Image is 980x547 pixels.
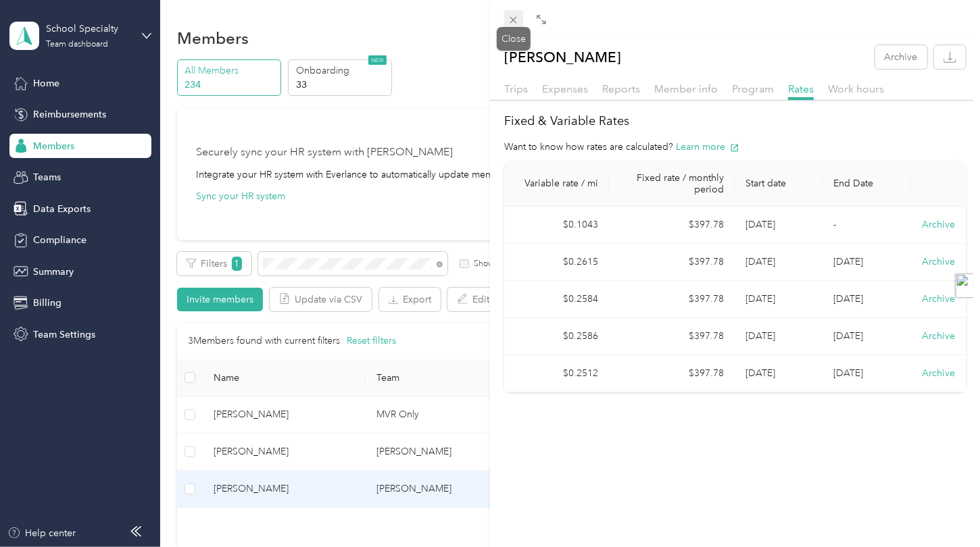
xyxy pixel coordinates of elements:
span: Trips [504,82,528,95]
td: [DATE] [735,207,823,244]
div: Close [497,27,531,51]
td: [DATE] [735,318,823,355]
td: [DATE] [823,281,911,318]
div: Want to know how rates are calculated? [504,140,966,154]
span: Work hours [828,82,884,95]
button: Archive [922,366,955,380]
td: [DATE] [735,244,823,281]
td: $0.2586 [504,318,609,355]
td: $397.78 [609,318,735,355]
td: [DATE] [735,355,823,392]
span: Rates [788,82,814,95]
th: End Date [823,161,911,207]
button: Archive [922,217,955,232]
button: Archive [922,329,955,343]
td: [DATE] [823,355,911,392]
td: [DATE] [735,281,823,318]
h2: Fixed & Variable Rates [504,112,966,130]
span: Reports [602,82,640,95]
td: $0.2512 [504,355,609,392]
td: $397.78 [609,355,735,392]
td: [DATE] [823,318,911,355]
td: $0.2615 [504,244,609,281]
th: Start date [735,161,823,207]
th: Variable rate / mi [504,161,609,207]
span: Program [732,82,774,95]
button: Learn more [676,140,739,154]
span: Expenses [542,82,588,95]
span: Member info [654,82,718,95]
th: Fixed rate / monthly period [609,161,735,207]
td: $397.78 [609,207,735,244]
td: $397.78 [609,281,735,318]
button: Archive [875,45,927,69]
button: Archive [922,292,955,306]
iframe: Everlance-gr Chat Button Frame [904,471,980,547]
td: - [823,207,911,244]
button: Archive [922,255,955,269]
td: $397.78 [609,244,735,281]
img: toggle-logo.svg [956,273,980,298]
p: [PERSON_NAME] [504,45,621,69]
td: $0.1043 [504,207,609,244]
td: [DATE] [823,244,911,281]
td: $0.2584 [504,281,609,318]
